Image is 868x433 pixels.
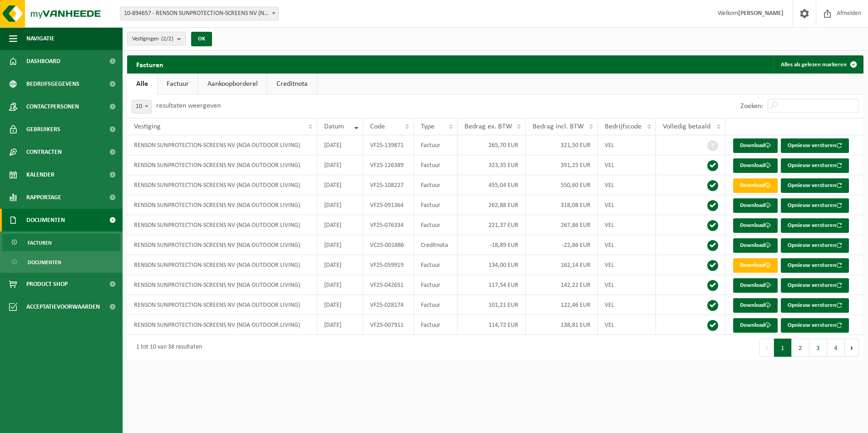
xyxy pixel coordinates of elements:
td: RENSON SUNPROTECTION-SCREENS NV (NOA OUTDOOR LIVING) [127,295,317,315]
td: [DATE] [317,135,363,155]
div: 1 tot 10 van 38 resultaten [132,340,202,356]
td: Factuur [414,175,458,195]
count: (2/2) [161,36,173,42]
a: Download [733,318,778,333]
td: 318,08 EUR [526,195,598,215]
a: Download [733,138,778,153]
td: RENSON SUNPROTECTION-SCREENS NV (NOA OUTDOOR LIVING) [127,255,317,275]
td: VF25-042651 [363,275,414,295]
span: 10 [132,100,151,113]
td: VEL [598,215,656,235]
span: Bedrijfscode [605,123,641,130]
td: 455,04 EUR [458,175,526,195]
td: [DATE] [317,155,363,175]
a: Download [733,258,778,273]
button: Opnieuw versturen [781,218,849,233]
a: Aankoopborderel [198,74,267,94]
td: VEL [598,255,656,275]
td: Factuur [414,315,458,335]
a: Factuur [158,74,198,94]
span: Bedrijfsgegevens [26,73,79,95]
span: Facturen [28,234,52,251]
td: 117,54 EUR [458,275,526,295]
a: Download [733,158,778,173]
td: 101,21 EUR [458,295,526,315]
button: Opnieuw versturen [781,138,849,153]
td: VEL [598,135,656,155]
span: Datum [324,123,344,130]
td: VEL [598,275,656,295]
span: Volledig betaald [663,123,710,130]
span: Gebruikers [26,118,60,141]
td: 162,14 EUR [526,255,598,275]
span: 10-894657 - RENSON SUNPROTECTION-SCREENS NV (NOA OUTDOOR LIVING) - WAREGEM [120,7,278,20]
td: Factuur [414,255,458,275]
td: 265,70 EUR [458,135,526,155]
a: Download [733,278,778,293]
button: Opnieuw versturen [781,238,849,253]
span: Product Shop [26,273,68,295]
td: VEL [598,175,656,195]
td: Creditnota [414,235,458,255]
span: Navigatie [26,27,54,50]
span: Bedrag incl. BTW [533,123,584,130]
td: Factuur [414,155,458,175]
span: Documenten [26,209,65,231]
span: Contracten [26,141,62,163]
span: Vestiging [134,123,161,130]
button: 1 [774,339,792,357]
td: Factuur [414,275,458,295]
span: Vestigingen [132,32,173,46]
td: VF25-028174 [363,295,414,315]
td: RENSON SUNPROTECTION-SCREENS NV (NOA OUTDOOR LIVING) [127,175,317,195]
td: 221,37 EUR [458,215,526,235]
td: 391,25 EUR [526,155,598,175]
td: VEL [598,155,656,175]
td: -18,89 EUR [458,235,526,255]
button: Opnieuw versturen [781,258,849,273]
td: Factuur [414,135,458,155]
button: Opnieuw versturen [781,158,849,173]
button: OK [191,32,212,46]
td: 550,60 EUR [526,175,598,195]
td: RENSON SUNPROTECTION-SCREENS NV (NOA OUTDOOR LIVING) [127,155,317,175]
td: RENSON SUNPROTECTION-SCREENS NV (NOA OUTDOOR LIVING) [127,195,317,215]
td: -22,86 EUR [526,235,598,255]
td: [DATE] [317,275,363,295]
td: VF25-108227 [363,175,414,195]
td: RENSON SUNPROTECTION-SCREENS NV (NOA OUTDOOR LIVING) [127,135,317,155]
span: Contactpersonen [26,95,79,118]
td: RENSON SUNPROTECTION-SCREENS NV (NOA OUTDOOR LIVING) [127,275,317,295]
td: RENSON SUNPROTECTION-SCREENS NV (NOA OUTDOOR LIVING) [127,215,317,235]
td: Factuur [414,195,458,215]
span: Code [370,123,385,130]
button: Previous [759,339,774,357]
span: Bedrag ex. BTW [464,123,512,130]
button: Next [845,339,859,357]
a: Alle [127,74,157,94]
td: VC25-001886 [363,235,414,255]
td: [DATE] [317,255,363,275]
span: Kalender [26,163,54,186]
a: Facturen [2,234,120,251]
td: VEL [598,295,656,315]
td: [DATE] [317,215,363,235]
label: Zoeken: [740,103,763,110]
button: Vestigingen(2/2) [127,32,186,45]
td: [DATE] [317,195,363,215]
button: Opnieuw versturen [781,278,849,293]
strong: [PERSON_NAME] [738,10,784,17]
td: 267,86 EUR [526,215,598,235]
button: 3 [809,339,827,357]
a: Creditnota [267,74,317,94]
td: RENSON SUNPROTECTION-SCREENS NV (NOA OUTDOOR LIVING) [127,315,317,335]
span: Documenten [28,254,61,271]
td: 122,46 EUR [526,295,598,315]
button: Opnieuw versturen [781,198,849,213]
td: VF25-091364 [363,195,414,215]
td: VF25-076334 [363,215,414,235]
a: Download [733,198,778,213]
span: Rapportage [26,186,61,209]
button: Alles als gelezen markeren [774,55,863,74]
td: Factuur [414,295,458,315]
